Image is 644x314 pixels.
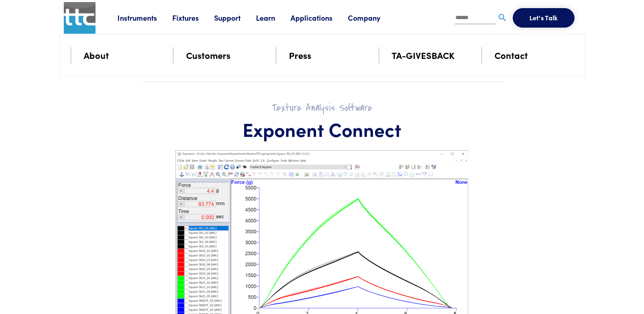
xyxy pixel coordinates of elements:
[214,13,256,23] a: Support
[291,13,348,23] a: Applications
[186,48,230,62] a: Customers
[289,48,311,62] a: Press
[392,48,455,62] a: TA-GIVESBACK
[78,102,566,114] h2: Texture Analysis Software
[117,13,172,23] a: Instruments
[78,117,566,141] h1: Exponent Connect
[348,13,396,23] a: Company
[172,13,214,23] a: Fixtures
[494,48,528,62] a: Contact
[256,13,291,23] a: Learn
[84,48,109,62] a: About
[513,8,575,28] button: Let's Talk
[64,2,95,34] img: ttc_logo_1x1_v1.0.png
